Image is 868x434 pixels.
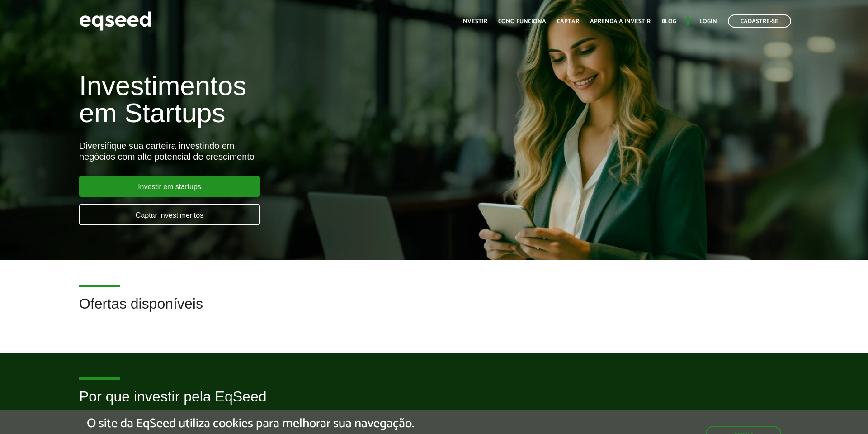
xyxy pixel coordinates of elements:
a: Aprenda a investir [590,19,651,24]
img: EqSeed [79,9,151,33]
h2: Por que investir pela EqSeed [79,389,789,418]
a: Investir [461,19,487,24]
a: Cadastre-se [728,14,791,28]
div: Diversifique sua carteira investindo em negócios com alto potencial de crescimento [79,140,500,162]
a: Login [699,19,717,24]
h5: O site da EqSeed utiliza cookies para melhorar sua navegação. [87,417,414,431]
h2: Ofertas disponíveis [79,296,789,325]
a: Blog [661,19,676,24]
a: Investir em startups [79,176,260,197]
a: Como funciona [498,19,546,24]
a: Captar [557,19,579,24]
h1: Investimentos em Startups [79,72,500,127]
a: Captar investimentos [79,204,260,225]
